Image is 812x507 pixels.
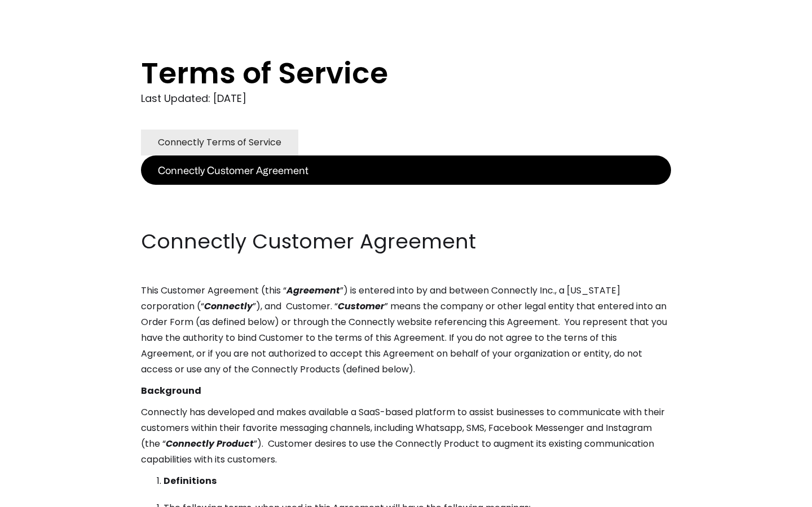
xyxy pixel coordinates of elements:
[11,486,68,503] aside: Language selected: English
[141,56,626,90] h1: Terms of Service
[23,487,68,503] ul: Language list
[141,283,671,377] p: This Customer Agreement (this “ ”) is entered into by and between Connectly Inc., a [US_STATE] co...
[164,474,217,487] strong: Definitions
[338,300,385,313] em: Customer
[141,206,671,222] p: ‍
[204,300,253,313] em: Connectly
[166,437,254,450] em: Connectly Product
[141,90,671,107] div: Last Updated: [DATE]
[286,284,340,297] em: Agreement
[158,162,308,178] div: Connectly Customer Agreement
[141,228,671,256] h2: Connectly Customer Agreement
[158,135,281,150] div: Connectly Terms of Service
[141,384,201,397] strong: Background
[141,404,671,468] p: Connectly has developed and makes available a SaaS-based platform to assist businesses to communi...
[141,185,671,201] p: ‍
